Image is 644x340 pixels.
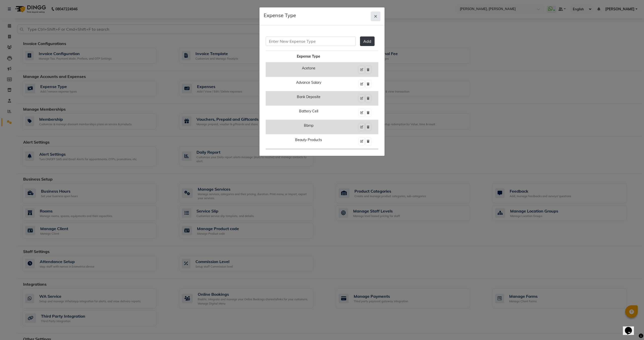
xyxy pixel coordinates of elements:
[266,91,352,106] td: Bank Deposite
[623,320,639,335] iframe: chat widget
[266,106,352,120] td: Battery Cell
[363,39,371,44] span: Add
[266,134,352,149] td: Beauty Products
[266,51,352,63] th: Expense Type
[264,12,296,19] h5: Expense Type
[266,120,352,134] td: Bbmp
[360,36,375,46] button: Add
[266,77,352,91] td: Advance Salary
[266,149,352,163] td: Bed Charges
[266,62,352,77] td: Acetone
[266,36,356,46] input: Enter New Expense Type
